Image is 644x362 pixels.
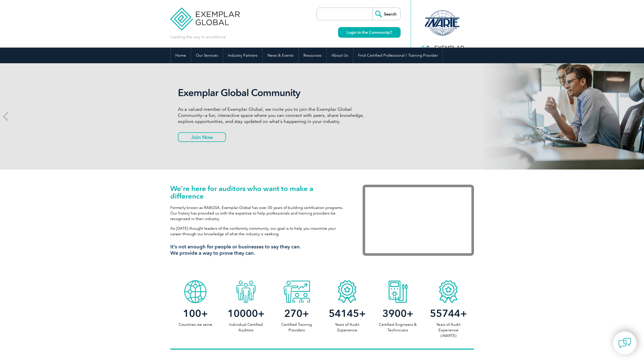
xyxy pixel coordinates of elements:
[327,48,353,63] a: About Us
[227,307,258,320] span: 10000
[223,48,262,63] a: Industry Partners
[389,31,392,34] img: open_square.png
[170,34,226,40] p: Leading the way to excellence
[171,48,191,63] a: Home
[263,48,298,63] a: News & Events
[183,307,201,320] span: 100
[618,337,631,349] img: contact-chat.png
[170,322,221,327] p: Countries we serve
[271,322,322,333] p: Certified Training Providers
[430,307,460,320] span: 55744
[170,309,221,317] h2: +
[338,27,401,38] a: Login to the Community
[271,309,322,317] h2: +
[372,322,423,333] p: Certified Engineers & Technicians
[322,322,372,333] p: Years of Audit Experience
[178,87,368,99] h2: Exemplar Global Community
[221,322,271,333] p: Individual Certified Auditors
[363,185,474,256] iframe: Exemplar Global: Working together to make a difference
[372,8,400,20] input: Search
[423,322,474,338] p: Years of Audit Experience (iNARTE)
[322,309,372,317] h2: +
[382,307,407,320] span: 3900
[299,48,326,63] a: Resources
[353,48,443,63] a: Find Certified Professional / Training Provider
[191,48,223,63] a: Our Services
[170,185,347,200] h1: We’re here for auditors who want to make a difference
[423,309,474,317] h2: +
[372,309,423,317] h2: +
[221,309,271,317] h2: +
[170,244,347,256] h3: It’s not enough for people or businesses to say they can. We provide a way to prove they can.
[329,307,359,320] span: 54145
[284,307,302,320] span: 270
[178,106,368,124] p: As a valued member of Exemplar Global, we invite you to join the Exemplar Global Community—a fun,...
[178,132,226,142] a: Join Now
[170,205,347,222] p: Formerly known as RABQSA, Exemplar Global has over 30 years of building certification programs. O...
[170,226,347,237] p: As [DATE] thought leaders of the conformity community, our goal is to help you maximize your care...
